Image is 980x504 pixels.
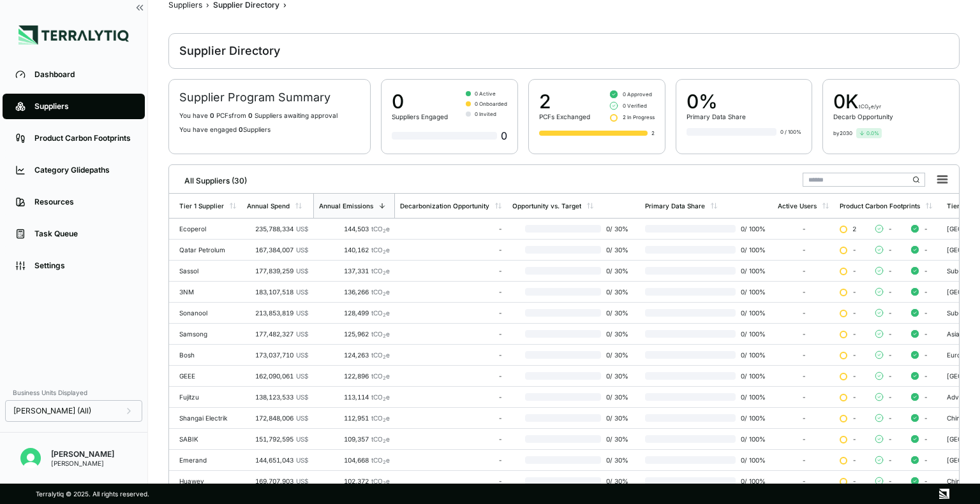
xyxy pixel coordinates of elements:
span: - [852,246,856,254]
span: US$ [296,309,308,317]
sub: 2 [383,270,386,276]
div: 169,707,903 [247,477,308,485]
span: - [852,288,856,296]
div: 0 K [833,90,893,113]
span: 0 / 100 % [736,414,768,422]
span: tCO e [371,246,390,254]
h2: Supplier Program Summary [179,90,360,105]
span: - [888,372,892,380]
span: 0 Onboarded [475,100,507,108]
button: Open user button [15,443,46,473]
span: tCO e [371,351,390,359]
div: by 2030 [833,129,852,137]
span: - [888,288,892,296]
div: - [400,351,502,359]
span: - [852,456,856,464]
div: Task Queue [34,229,132,239]
div: Decarbonization Opportunity [400,202,489,210]
sub: 2 [383,333,386,339]
sub: 2 [383,417,386,423]
div: 183,107,518 [247,288,308,296]
span: 0 / 100 % [736,393,768,401]
span: - [852,414,856,422]
div: 102,372 [318,477,390,485]
span: 0 / 30 % [601,477,635,485]
span: 0 / 30 % [601,414,635,422]
span: - [924,330,928,338]
sub: 2 [383,354,386,360]
p: You have PCF s from Supplier s awaiting approval [179,112,360,119]
span: 0 / 30 % [601,288,635,296]
div: - [778,393,829,401]
span: - [852,393,856,401]
div: Primary Data Share [645,202,705,210]
div: - [400,288,502,296]
div: 138,123,533 [247,393,308,401]
span: 0 / 100 % [736,225,768,233]
div: 172,848,006 [247,414,308,422]
span: 0 / 30 % [601,225,635,233]
div: - [400,309,502,317]
span: 0 / 30 % [601,393,635,401]
span: 0 / 30 % [601,267,635,275]
p: You have engaged Suppliers [179,126,360,133]
span: 0 Invited [475,110,496,118]
div: 3NM [179,288,237,296]
img: Logo [19,25,129,45]
div: - [400,372,502,380]
span: 0 / 30 % [601,456,635,464]
div: 0 [392,128,507,143]
div: Primary Data Share [687,113,746,120]
span: 0 / 30 % [601,309,635,317]
div: 2 [539,90,590,113]
span: - [852,309,856,317]
span: - [924,225,928,233]
span: - [924,309,928,317]
span: 0 / 100 % [736,456,768,464]
span: - [888,225,892,233]
span: tCO e [371,393,390,401]
div: - [400,267,502,275]
div: - [778,309,829,317]
div: 173,037,710 [247,351,308,359]
span: 0 [248,112,253,119]
span: tCO e [371,267,390,275]
div: GEEE [179,372,237,380]
span: US$ [296,267,308,275]
span: US$ [296,435,308,443]
div: Annual Spend [247,202,290,210]
span: US$ [296,414,308,422]
span: 0 / 100 % [736,351,768,359]
span: tCO e [371,477,390,485]
div: - [778,477,829,485]
span: tCO₂e/yr [859,103,881,110]
span: 0 / 100 % [736,435,768,443]
div: PCFs Exchanged [539,113,590,120]
span: - [852,330,856,338]
sub: 2 [383,459,386,465]
span: 0 / 30 % [601,351,635,359]
sub: 2 [383,396,386,402]
span: tCO e [371,372,390,380]
div: 104,668 [318,456,390,464]
div: - [400,456,502,464]
div: 109,357 [318,435,390,443]
span: 0 / 100 % [736,246,768,254]
span: US$ [296,330,308,338]
div: 113,114 [318,393,390,401]
span: 2 In Progress [623,113,655,121]
div: 0% [687,90,746,113]
span: - [924,393,928,401]
span: US$ [296,477,308,485]
div: [PERSON_NAME] [51,449,114,459]
div: 177,839,259 [247,267,308,275]
div: 235,788,334 [247,225,308,233]
div: Tier 1 Supplier [179,202,224,210]
div: 125,962 [318,330,390,338]
div: 151,792,595 [247,435,308,443]
span: 0 [239,126,243,133]
div: 137,331 [318,267,390,275]
sub: 2 [383,438,386,444]
div: - [400,414,502,422]
span: [PERSON_NAME] (All) [13,406,91,416]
